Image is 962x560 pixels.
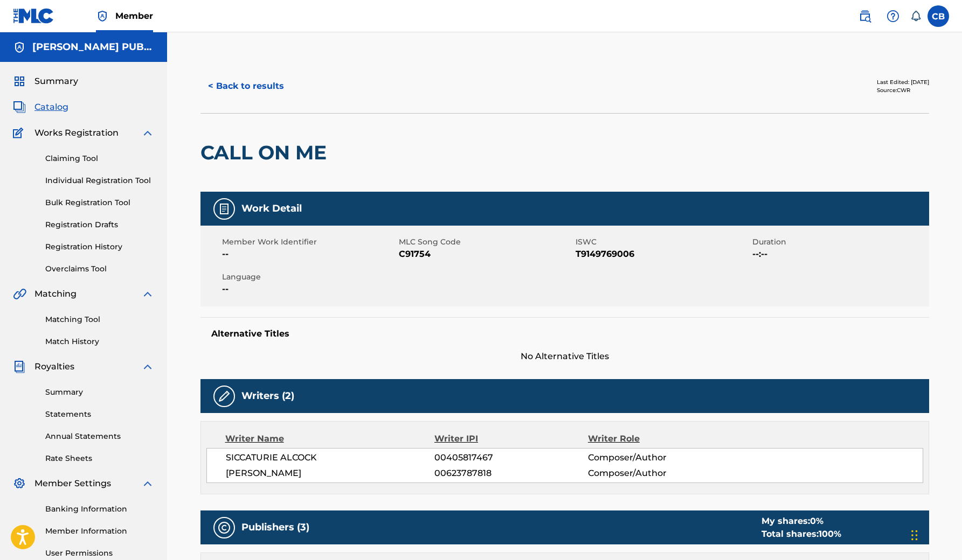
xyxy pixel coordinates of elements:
span: --:-- [752,248,926,261]
img: Matching [13,288,26,300]
div: Drag [911,519,918,551]
img: help [887,10,899,23]
span: Works Registration [34,127,119,139]
img: Summary [13,75,26,88]
span: SICCATURIE ALCOCK [226,451,435,464]
span: Member Settings [34,477,111,490]
span: Matching [34,288,77,300]
a: Claiming Tool [45,153,154,164]
div: Writer Role [588,432,728,445]
span: [PERSON_NAME] [226,467,435,480]
button: < Back to results [200,73,292,100]
a: Individual Registration Tool [45,175,154,186]
a: Summary [45,387,154,398]
h5: Work Detail [241,202,302,215]
span: Composer/Author [588,467,728,480]
img: search [859,10,871,23]
span: Composer/Author [588,451,728,464]
img: Accounts [13,41,26,54]
div: Source: CWR [877,86,929,94]
a: Registration Drafts [45,219,154,230]
a: Matching Tool [45,314,154,325]
span: Royalties [34,360,74,373]
a: Registration History [45,241,154,253]
span: Language [222,271,396,283]
div: Writer IPI [434,432,588,445]
img: Top Rightsholder [96,10,109,23]
img: Works Registration [13,127,27,139]
div: Help [882,5,904,27]
iframe: Chat Widget [908,508,962,560]
img: expand [141,127,154,139]
h5: Publishers (3) [241,521,309,534]
h5: CECILE BARKER PUBLISHING LLC [32,41,154,53]
span: 0 % [810,516,823,526]
span: Duration [752,236,926,248]
img: Catalog [13,101,26,114]
span: 00405817467 [434,451,587,464]
span: ISWC [576,236,750,248]
span: Summary [34,75,78,88]
a: Rate Sheets [45,453,154,464]
h5: Writers (2) [241,390,294,402]
div: User Menu [928,5,949,27]
img: MLC Logo [13,8,54,24]
img: Member Settings [13,477,26,490]
span: -- [222,283,396,296]
a: Member Information [45,526,154,537]
span: -- [222,248,396,261]
a: CatalogCatalog [13,101,68,114]
img: expand [141,288,154,300]
span: C91754 [399,248,573,261]
a: Annual Statements [45,431,154,442]
h5: Alternative Titles [211,328,918,339]
span: T9149769006 [576,248,750,261]
a: Match History [45,336,154,347]
span: No Alternative Titles [200,350,929,363]
div: Last Edited: [DATE] [877,78,929,86]
img: Work Detail [218,202,231,215]
span: MLC Song Code [399,236,573,248]
div: Total shares: [762,528,841,541]
img: Royalties [13,360,26,373]
img: expand [141,477,154,490]
span: 100 % [819,529,841,539]
div: Notifications [910,11,921,22]
h2: CALL ON ME [200,141,332,165]
span: Catalog [34,101,68,114]
span: Member [115,10,153,22]
img: expand [141,360,154,373]
img: Publishers [218,521,231,534]
a: Overclaims Tool [45,263,154,275]
div: Writer Name [225,432,435,445]
img: Writers [218,390,231,403]
a: Public Search [854,5,876,27]
a: Banking Information [45,503,154,515]
iframe: Resource Center [932,377,962,466]
a: Statements [45,409,154,420]
span: 00623787818 [434,467,587,480]
a: SummarySummary [13,75,78,88]
div: My shares: [762,515,841,528]
a: Bulk Registration Tool [45,197,154,208]
span: Member Work Identifier [222,236,396,248]
a: User Permissions [45,548,154,559]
